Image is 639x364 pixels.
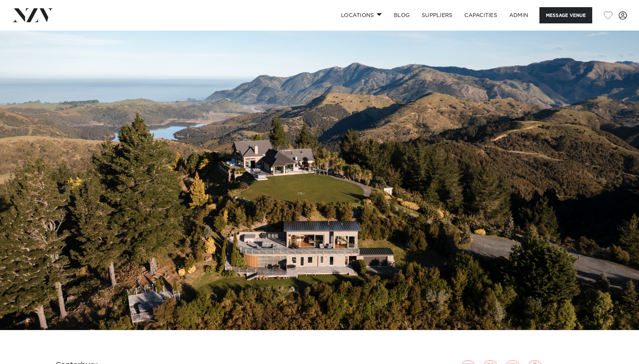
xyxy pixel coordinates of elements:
[388,7,416,23] a: BLOG
[335,7,388,23] a: Locations
[416,7,458,23] a: SUPPLIERS
[539,7,592,23] button: Message Venue
[503,7,534,23] a: ADMIN
[458,7,503,23] a: Capacities
[12,8,53,22] img: nzv-logo.png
